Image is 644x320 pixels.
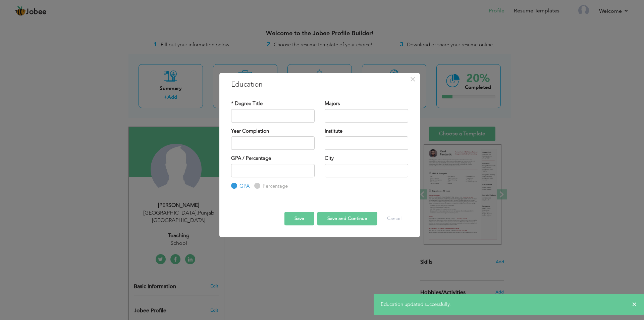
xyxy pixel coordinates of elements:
label: GPA [238,183,250,190]
label: Majors [325,100,340,107]
button: Save [284,212,314,225]
h3: Education [231,80,408,90]
label: GPA / Percentage [231,155,271,162]
label: * Degree Title [231,100,263,107]
button: Close [408,74,418,85]
span: Education updated successfully. [381,301,451,308]
label: City [325,155,334,162]
label: Year Completion [231,128,269,135]
span: × [632,301,637,308]
label: Percentage [261,183,288,190]
button: Save and Continue [317,212,377,225]
span: × [410,73,416,85]
label: Institute [325,128,342,135]
button: Cancel [380,212,408,225]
